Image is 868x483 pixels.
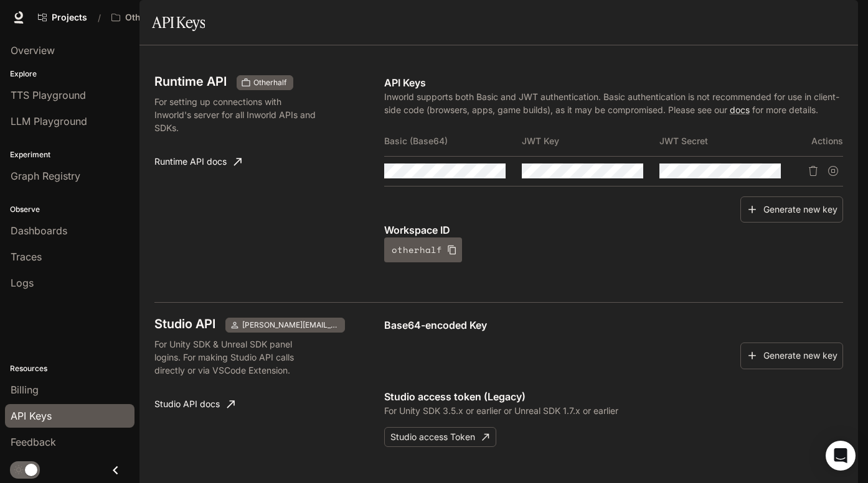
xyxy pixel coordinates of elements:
p: Workspace ID [384,223,843,237]
p: Inworld supports both Basic and JWT authentication. Basic authentication is not recommended for u... [384,90,843,116]
span: Projects [52,12,87,23]
h1: API Keys [152,10,205,35]
h3: Runtime API [154,75,227,88]
a: Studio API docs [149,392,240,416]
button: Open workspace menu [106,5,185,30]
button: Delete API key [803,161,823,181]
button: otherhalf [384,237,462,262]
button: Generate new key [740,343,843,369]
div: This key applies to current user accounts [225,318,345,333]
span: Otherhalf [248,77,291,88]
a: Runtime API docs [149,149,247,174]
span: [PERSON_NAME][EMAIL_ADDRESS][DOMAIN_NAME] [237,320,343,331]
button: Generate new key [740,196,843,223]
p: Base64-encoded Key [384,318,843,333]
p: Otherhalf [125,12,166,23]
p: Studio access token (Legacy) [384,389,843,404]
p: API Keys [384,75,843,90]
th: JWT Key [522,126,659,156]
a: Go to projects [32,5,93,30]
button: Suspend API key [823,161,843,181]
div: These keys will apply to your current workspace only [237,75,293,90]
p: For setting up connections with Inworld's server for all Inworld APIs and SDKs. [154,95,319,134]
p: For Unity SDK & Unreal SDK panel logins. For making Studio API calls directly or via VSCode Exten... [154,338,319,377]
div: / [93,11,106,24]
button: Studio access Token [384,427,496,448]
a: docs [730,104,750,115]
div: Open Intercom Messenger [826,441,856,471]
th: JWT Secret [659,126,797,156]
p: For Unity SDK 3.5.x or earlier or Unreal SDK 1.7.x or earlier [384,404,843,417]
th: Basic (Base64) [384,126,522,156]
h3: Studio API [154,318,215,330]
th: Actions [797,126,843,156]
